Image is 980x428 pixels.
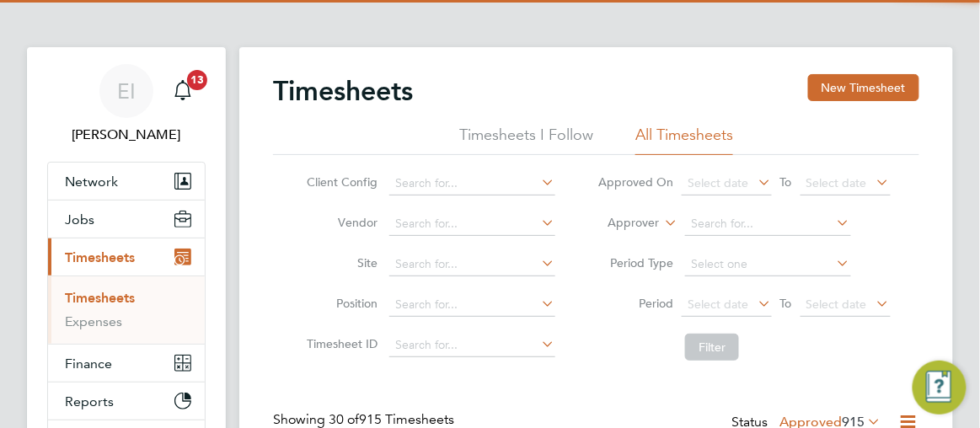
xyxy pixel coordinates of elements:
span: 13 [187,70,207,90]
div: Timesheets [48,276,205,344]
button: Jobs [48,201,205,238]
label: Position [302,296,378,311]
input: Search for... [389,212,555,236]
button: Timesheets [48,238,205,276]
span: Select date [806,297,867,312]
button: Filter [685,334,739,361]
li: Timesheets I Follow [459,125,593,155]
span: Jobs [65,211,94,227]
a: Timesheets [65,290,135,306]
span: Select date [806,175,867,190]
span: EI [117,80,136,102]
a: EI[PERSON_NAME] [47,64,206,145]
input: Search for... [389,253,555,276]
a: Expenses [65,313,122,329]
span: To [775,292,797,314]
span: Finance [65,356,112,372]
button: Reports [48,383,205,420]
button: Network [48,163,205,200]
button: New Timesheet [808,74,919,101]
label: Client Config [302,174,378,190]
input: Search for... [389,293,555,317]
label: Approver [583,215,659,232]
button: Finance [48,345,205,382]
a: 13 [166,64,200,118]
h2: Timesheets [273,74,413,108]
label: Vendor [302,215,378,230]
span: Timesheets [65,249,135,265]
label: Period [597,296,673,311]
span: To [775,171,797,193]
li: All Timesheets [635,125,733,155]
span: Select date [688,297,748,312]
span: Reports [65,393,114,409]
input: Search for... [685,212,851,236]
input: Search for... [389,334,555,357]
label: Site [302,255,378,270]
span: Select date [688,175,748,190]
label: Period Type [597,255,673,270]
input: Select one [685,253,851,276]
span: 915 Timesheets [329,411,454,428]
span: Network [65,174,118,190]
label: Timesheet ID [302,336,378,351]
span: Esther Isaac [47,125,206,145]
span: 30 of [329,411,359,428]
button: Engage Resource Center [913,361,967,415]
label: Approved On [597,174,673,190]
input: Search for... [389,172,555,195]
